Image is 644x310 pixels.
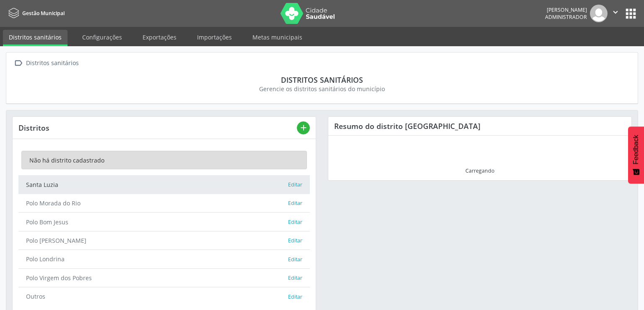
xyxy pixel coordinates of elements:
i:  [12,57,24,69]
div: Carregando [465,167,494,174]
button: add [297,121,310,134]
button: apps [623,6,638,21]
a: Configurações [76,30,128,45]
div: Distritos [18,123,297,132]
i:  [611,8,620,17]
a:  Distritos sanitários [12,57,80,69]
div: Não há distrito cadastrado [21,151,307,169]
div: Distritos sanitários [24,57,80,69]
a: Gestão Municipal [6,6,65,20]
a: Distritos sanitários [3,30,68,46]
div: Distritos sanitários [18,75,626,84]
a: Exportações [137,30,182,45]
a: Metas municipais [247,30,308,45]
div: [PERSON_NAME] [545,6,587,13]
div: Gerencie os distritos sanitários do município [18,84,626,93]
div: Resumo do distrito [GEOGRAPHIC_DATA] [328,117,631,135]
button:  [608,5,623,22]
img: img [590,5,608,22]
i: add [299,123,308,132]
a: Importações [191,30,238,45]
span: Feedback [632,135,640,164]
button: Feedback - Mostrar pesquisa [628,126,644,184]
span: Administrador [545,13,587,21]
span: Gestão Municipal [22,10,65,17]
